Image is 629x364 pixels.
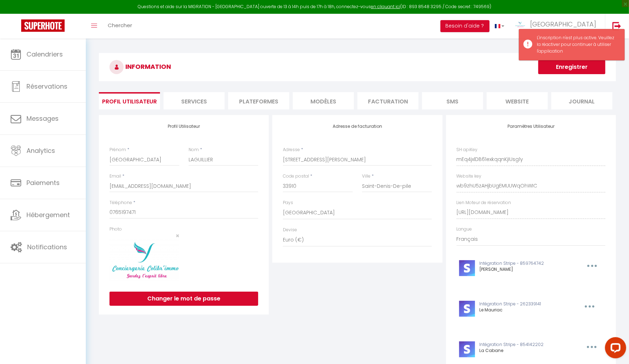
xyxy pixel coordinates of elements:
[283,124,432,129] h4: Adresse de facturation
[457,199,511,206] label: Lien Moteur de réservation
[480,341,571,348] p: Intégration Stripe - 854142202
[537,35,617,55] div: L'inscription n'est plus active. Veuillez la réactiver pour continuer à utiliser l'application
[551,92,612,109] li: Journal
[109,173,121,180] label: Email
[109,147,126,153] label: Prénom
[27,243,67,251] span: Notifications
[99,53,616,81] h3: INFORMATION
[176,233,179,239] button: Close
[109,226,122,233] label: Photo
[422,92,483,109] li: SMS
[26,114,59,123] span: Messages
[357,92,419,109] li: Facturation
[487,92,548,109] li: website
[108,22,132,29] span: Chercher
[283,199,293,206] label: Pays
[109,292,258,306] button: Changer le mot de passe
[371,4,400,10] a: en cliquant ici
[228,92,289,109] li: Plateformes
[283,173,309,180] label: Code postal
[26,146,55,155] span: Analytics
[480,301,569,308] p: Intégration Stripe - 262339141
[102,14,137,38] a: Chercher
[21,19,65,32] img: Super Booking
[612,22,621,30] img: logout
[26,178,60,187] span: Paiements
[283,147,300,153] label: Adresse
[26,210,70,219] span: Hébergement
[26,82,67,91] span: Réservations
[99,92,160,109] li: Profil Utilisateur
[459,301,475,317] img: stripe-logo.jpeg
[457,226,472,233] label: Langue
[510,14,605,38] a: ... [GEOGRAPHIC_DATA]
[530,20,596,29] span: [GEOGRAPHIC_DATA]
[164,92,225,109] li: Services
[599,334,629,364] iframe: LiveChat chat widget
[189,147,199,153] label: Nom
[293,92,354,109] li: MODÈLES
[459,260,475,276] img: stripe-logo.jpeg
[109,239,179,281] img: 16514786094887.jpg
[109,124,258,129] h4: Profil Utilisateur
[457,173,482,180] label: Website key
[480,260,571,267] p: Intégration Stripe - 859764742
[440,20,489,32] button: Besoin d'aide ?
[459,341,475,357] img: stripe-logo.jpeg
[283,227,297,233] label: Devise
[480,266,514,272] span: [PERSON_NAME]
[362,173,370,180] label: Ville
[457,124,605,129] h4: Paramètres Utilisateur
[538,60,605,74] button: Enregistrer
[457,147,478,153] label: SH apiKey
[26,50,63,59] span: Calendriers
[109,199,132,206] label: Téléphone
[176,231,179,240] span: ×
[480,347,504,353] span: La Cabane
[515,21,526,28] img: ...
[480,307,503,313] span: Le Mauriac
